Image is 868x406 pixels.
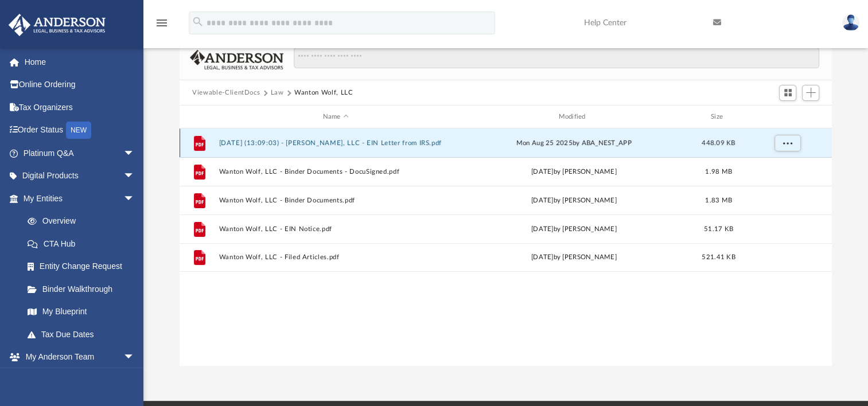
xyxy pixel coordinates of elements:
[185,112,213,122] div: id
[155,16,169,30] i: menu
[457,196,691,206] div: [DATE] by [PERSON_NAME]
[16,278,152,300] a: Binder Walkthrough
[219,253,453,261] button: Wanton Wolf, LLC - Filed Articles.pdf
[8,50,152,73] a: Home
[705,169,732,175] span: 1.98 MB
[294,47,819,69] input: Search files and folders
[123,142,146,165] span: arrow_drop_down
[457,112,691,122] div: Modified
[5,14,109,36] img: Anderson Advisors Platinum Portal
[779,85,796,101] button: Switch to Grid View
[802,85,819,101] button: Add
[219,168,453,175] button: Wanton Wolf, LLC - Binder Documents - DocuSigned.pdf
[66,122,91,139] div: NEW
[219,197,453,204] button: Wanton Wolf, LLC - Binder Documents.pdf
[457,138,691,149] div: Mon Aug 25 2025 by ABA_NEST_APP
[16,210,152,233] a: Overview
[219,139,453,147] button: [DATE] (13:09:03) - [PERSON_NAME], LLC - EIN Letter from IRS.pdf
[16,300,146,323] a: My Blueprint
[705,197,732,204] span: 1.83 MB
[155,22,169,30] a: menu
[16,255,152,278] a: Entity Change Request
[192,88,260,98] button: Viewable-ClientDocs
[192,15,204,28] i: search
[774,135,801,152] button: More options
[457,252,691,263] div: [DATE] by [PERSON_NAME]
[219,225,453,233] button: Wanton Wolf, LLC - EIN Notice.pdf
[8,119,152,142] a: Order StatusNEW
[704,226,733,232] span: 51.17 KB
[180,128,832,366] div: grid
[842,14,859,31] img: User Pic
[457,224,691,235] div: [DATE] by [PERSON_NAME]
[702,140,735,146] span: 448.09 KB
[8,142,152,165] a: Platinum Q&Aarrow_drop_down
[8,346,146,369] a: My Anderson Teamarrow_drop_down
[746,112,827,122] div: id
[8,73,152,96] a: Online Ordering
[123,165,146,188] span: arrow_drop_down
[8,187,152,210] a: My Entitiesarrow_drop_down
[294,88,353,98] button: Wanton Wolf, LLC
[8,96,152,119] a: Tax Organizers
[123,346,146,369] span: arrow_drop_down
[457,167,691,177] div: [DATE] by [PERSON_NAME]
[123,187,146,210] span: arrow_drop_down
[696,112,742,122] div: Size
[219,112,452,122] div: Name
[16,323,152,346] a: Tax Due Dates
[16,232,152,255] a: CTA Hub
[702,254,735,260] span: 521.41 KB
[271,88,284,98] button: Law
[8,165,152,188] a: Digital Productsarrow_drop_down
